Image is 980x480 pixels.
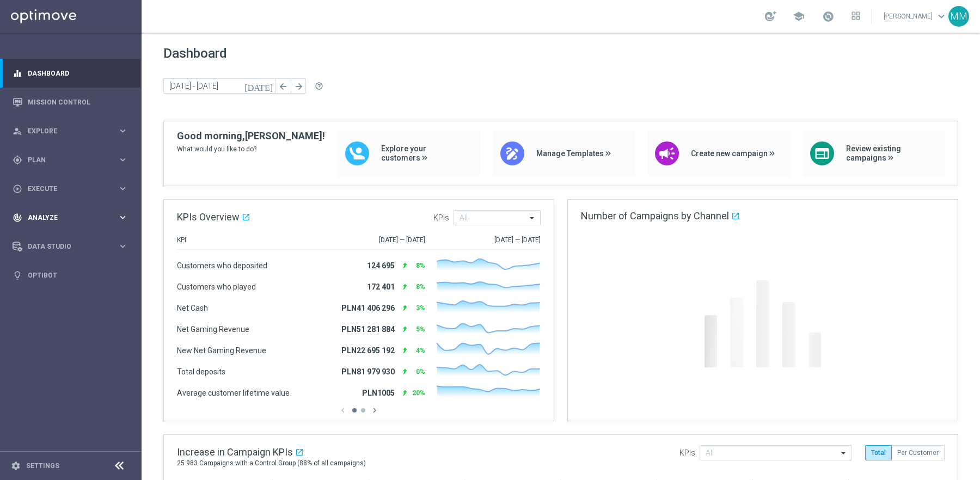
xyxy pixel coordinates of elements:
[12,213,128,222] button: track_changes Analyze keyboard_arrow_right
[13,59,128,88] div: Dashboard
[13,88,128,116] div: Mission Control
[883,8,948,24] a: [PERSON_NAME]keyboard_arrow_down
[11,461,21,471] i: settings
[793,10,805,22] span: school
[13,184,22,194] i: play_circle_outline
[12,271,128,280] button: lightbulb Optibot
[28,261,128,290] a: Optibot
[13,242,118,251] div: Data Studio
[118,241,128,251] i: keyboard_arrow_right
[12,127,128,136] button: person_search Explore keyboard_arrow_right
[28,128,118,134] span: Explore
[13,213,22,223] i: track_changes
[118,183,128,194] i: keyboard_arrow_right
[28,214,118,221] span: Analyze
[13,213,118,223] div: Analyze
[13,184,118,194] div: Execute
[12,242,128,251] button: Data Studio keyboard_arrow_right
[13,155,22,165] i: gps_fixed
[12,98,128,107] button: Mission Control
[13,126,22,136] i: person_search
[13,270,22,280] i: lightbulb
[28,157,118,163] span: Plan
[28,59,128,88] a: Dashboard
[13,69,22,78] i: equalizer
[13,126,118,136] div: Explore
[118,212,128,223] i: keyboard_arrow_right
[28,186,118,192] span: Execute
[118,155,128,165] i: keyboard_arrow_right
[948,6,969,27] div: MM
[28,88,128,116] a: Mission Control
[13,261,128,290] div: Optibot
[935,10,947,22] span: keyboard_arrow_down
[12,69,128,78] button: equalizer Dashboard
[118,126,128,136] i: keyboard_arrow_right
[12,156,128,164] button: gps_fixed Plan keyboard_arrow_right
[28,243,118,250] span: Data Studio
[12,184,128,193] button: play_circle_outline Execute keyboard_arrow_right
[13,155,118,165] div: Plan
[26,463,59,469] a: Settings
